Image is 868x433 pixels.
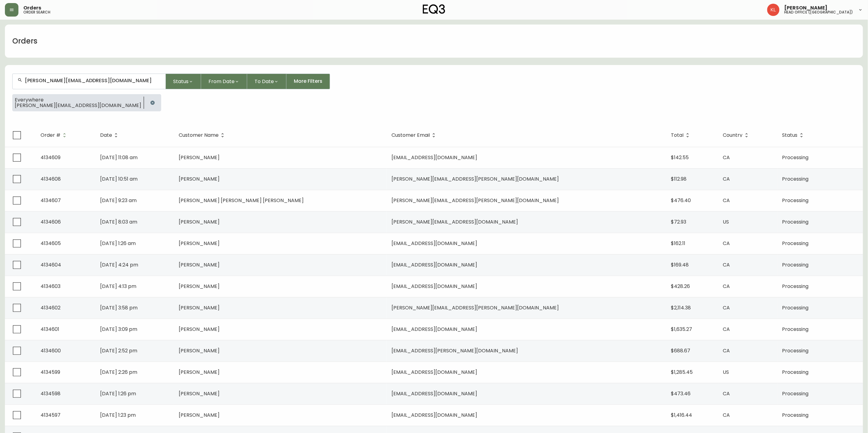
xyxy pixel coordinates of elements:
[671,304,691,311] span: $2,114.38
[671,133,684,137] span: Total
[671,175,687,182] span: $112.98
[179,175,220,182] span: [PERSON_NAME]
[391,240,477,247] span: [EMAIL_ADDRESS][DOMAIN_NAME]
[179,412,220,419] span: [PERSON_NAME]
[782,197,809,204] span: Processing
[12,36,37,46] h1: Orders
[41,347,61,354] span: 4134600
[100,326,137,333] span: [DATE] 3:09 pm
[391,390,477,397] span: [EMAIL_ADDRESS][DOMAIN_NAME]
[179,369,220,376] span: [PERSON_NAME]
[723,304,730,311] span: CA
[100,240,136,247] span: [DATE] 1:26 am
[723,347,730,354] span: CA
[782,132,806,138] span: Status
[782,326,809,333] span: Processing
[41,390,60,397] span: 4134598
[782,218,809,225] span: Processing
[723,132,751,138] span: Country
[671,132,692,138] span: Total
[782,261,809,268] span: Processing
[41,175,61,182] span: 4134608
[15,103,141,108] span: [PERSON_NAME][EMAIL_ADDRESS][DOMAIN_NAME]
[100,261,138,268] span: [DATE] 4:24 pm
[41,326,59,333] span: 4134601
[179,133,219,137] span: Customer Name
[100,369,137,376] span: [DATE] 2:26 pm
[100,218,137,225] span: [DATE] 8:03 am
[671,326,692,333] span: $1,635.27
[100,197,137,204] span: [DATE] 9:23 am
[723,175,730,182] span: CA
[723,326,730,333] span: CA
[41,304,60,311] span: 4134602
[782,175,809,182] span: Processing
[767,4,780,16] img: 2c0c8aa7421344cf0398c7f872b772b5
[179,326,220,333] span: [PERSON_NAME]
[391,326,477,333] span: [EMAIL_ADDRESS][DOMAIN_NAME]
[671,369,693,376] span: $1,285.45
[294,78,322,85] span: More Filters
[723,261,730,268] span: CA
[784,10,853,14] h5: head office ([GEOGRAPHIC_DATA])
[23,6,41,10] span: Orders
[41,197,61,204] span: 4134607
[391,347,518,354] span: [EMAIL_ADDRESS][PERSON_NAME][DOMAIN_NAME]
[179,132,227,138] span: Customer Name
[671,347,691,354] span: $688.67
[671,283,690,290] span: $428.26
[179,218,220,225] span: [PERSON_NAME]
[100,132,120,138] span: Date
[782,133,798,137] span: Status
[782,283,809,290] span: Processing
[41,132,68,138] span: Order #
[41,283,60,290] span: 4134603
[41,369,60,376] span: 4134599
[15,97,141,103] span: Everywhere
[671,261,689,268] span: $169.48
[782,369,809,376] span: Processing
[782,154,809,161] span: Processing
[173,78,189,85] span: Status
[671,240,686,247] span: $162.11
[723,154,730,161] span: CA
[782,304,809,311] span: Processing
[671,390,691,397] span: $473.46
[286,74,330,89] button: More Filters
[671,154,689,161] span: $142.55
[782,240,809,247] span: Processing
[179,197,304,204] span: [PERSON_NAME] [PERSON_NAME] [PERSON_NAME]
[25,78,161,83] input: Search
[100,412,136,419] span: [DATE] 1:23 pm
[391,154,477,161] span: [EMAIL_ADDRESS][DOMAIN_NAME]
[100,283,136,290] span: [DATE] 4:13 pm
[782,347,809,354] span: Processing
[671,412,692,419] span: $1,416.44
[179,261,220,268] span: [PERSON_NAME]
[41,133,60,137] span: Order #
[100,154,138,161] span: [DATE] 11:08 am
[255,78,274,85] span: To Date
[784,6,828,10] span: [PERSON_NAME]
[782,390,809,397] span: Processing
[723,133,743,137] span: Country
[723,240,730,247] span: CA
[100,133,112,137] span: Date
[391,197,559,204] span: [PERSON_NAME][EMAIL_ADDRESS][PERSON_NAME][DOMAIN_NAME]
[723,218,729,225] span: US
[391,261,477,268] span: [EMAIL_ADDRESS][DOMAIN_NAME]
[671,197,691,204] span: $476.40
[179,390,220,397] span: [PERSON_NAME]
[179,304,220,311] span: [PERSON_NAME]
[723,369,729,376] span: US
[423,4,446,14] img: logo
[41,261,61,268] span: 4134604
[100,390,136,397] span: [DATE] 1:26 pm
[41,218,61,225] span: 4134606
[723,283,730,290] span: CA
[208,78,235,85] span: From Date
[100,347,137,354] span: [DATE] 2:52 pm
[391,304,559,311] span: [PERSON_NAME][EMAIL_ADDRESS][PERSON_NAME][DOMAIN_NAME]
[391,132,438,138] span: Customer Email
[100,304,138,311] span: [DATE] 3:58 pm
